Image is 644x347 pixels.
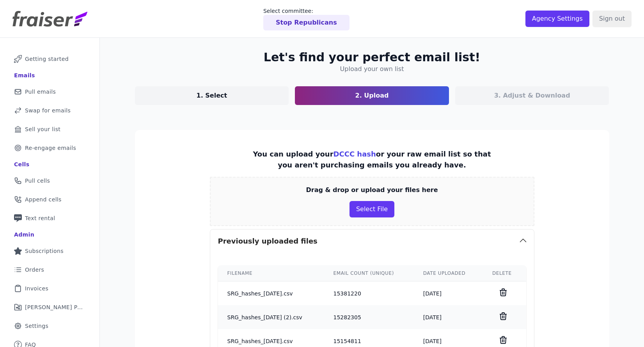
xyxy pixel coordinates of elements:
span: Pull cells [25,177,50,185]
p: You can upload your or your raw email list so that you aren't purchasing emails you already have. [250,149,494,171]
td: SRG_hashes_[DATE] (2).csv [218,305,324,329]
p: Stop Republicans [276,18,337,27]
span: Getting started [25,55,69,63]
span: Subscriptions [25,247,64,255]
h3: Previously uploaded files [218,236,318,247]
p: 2. Upload [355,91,389,100]
th: Filename [218,265,324,281]
th: Email count (unique) [324,265,414,281]
a: Settings [6,317,93,335]
span: Sell your list [25,125,60,133]
a: 1. Select [135,86,289,105]
a: 2. Upload [295,86,449,105]
a: Getting started [6,50,93,68]
td: [DATE] [414,305,483,329]
a: DCCC hash [334,150,376,158]
a: Text rental [6,210,93,227]
h2: Let's find your perfect email list! [264,50,480,64]
td: SRG_hashes_[DATE].csv [218,281,324,306]
div: Emails [14,71,35,79]
div: Admin [14,231,34,238]
h4: Upload your own list [340,64,404,74]
a: Sell your list [6,121,93,138]
a: Invoices [6,280,93,297]
p: 1. Select [197,91,227,100]
td: 15381220 [324,281,414,306]
p: Drag & drop or upload your files here [306,185,438,195]
span: Invoices [25,285,48,292]
p: Select committee: [263,7,349,15]
button: Select File [349,201,394,217]
button: Previously uploaded files [210,230,534,253]
span: Settings [25,322,48,330]
a: Subscriptions [6,242,93,260]
span: Orders [25,266,44,274]
a: Select committee: Stop Republicans [263,7,349,30]
input: Agency Settings [525,11,589,27]
span: [PERSON_NAME] Performance [25,303,84,311]
span: Swap for emails [25,107,71,114]
a: Re-engage emails [6,139,93,157]
div: Cells [14,160,29,168]
a: [PERSON_NAME] Performance [6,299,93,316]
td: [DATE] [414,281,483,306]
a: Swap for emails [6,102,93,119]
input: Sign out [593,11,632,27]
th: Delete [483,265,526,281]
th: Date uploaded [414,265,483,281]
span: Pull emails [25,88,56,96]
img: Fraiser Logo [12,11,87,27]
a: Pull emails [6,83,93,100]
span: Append cells [25,196,62,203]
a: Append cells [6,191,93,208]
span: Text rental [25,214,55,222]
td: 15282305 [324,305,414,329]
span: Re-engage emails [25,144,76,152]
a: Pull cells [6,172,93,189]
p: 3. Adjust & Download [494,91,570,100]
a: Orders [6,261,93,278]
